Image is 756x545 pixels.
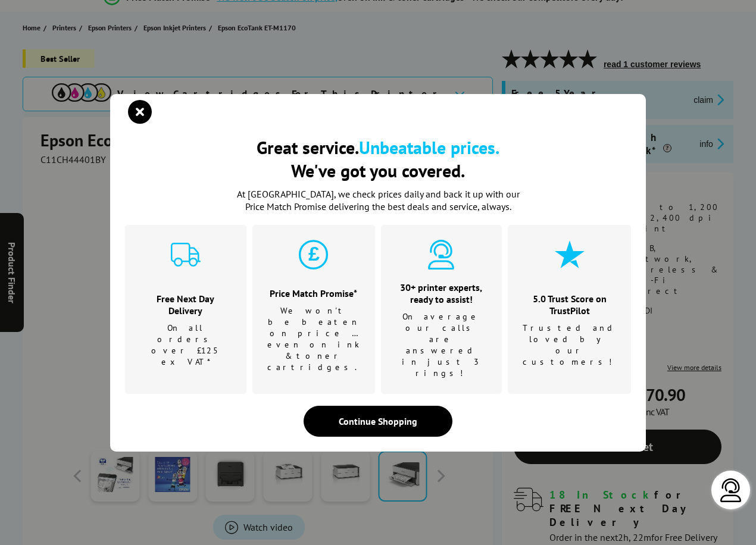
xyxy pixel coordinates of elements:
p: We won't be beaten on price …even on ink & toner cartridges. [267,305,360,373]
b: Unbeatable prices. [359,136,499,159]
img: star-cyan.svg [555,240,585,270]
img: price-promise-cyan.svg [299,240,329,270]
img: user-headset-light.svg [719,478,743,502]
p: On all orders over £125 ex VAT* [140,322,232,368]
button: close modal [131,103,149,121]
p: On average our calls are answered in just 3 rings! [396,311,488,379]
p: At [GEOGRAPHIC_DATA], we check prices daily and back it up with our Price Match Promise deliverin... [229,188,527,213]
h3: Free Next Day Delivery [140,293,232,317]
img: delivery-cyan.svg [171,240,201,270]
div: Continue Shopping [304,406,452,437]
p: Trusted and loved by our customers! [523,322,616,368]
h2: Great service. We've got you covered. [125,136,631,182]
img: expert-cyan.svg [426,240,456,270]
h3: Price Match Promise* [267,287,360,299]
h3: 5.0 Trust Score on TrustPilot [523,293,616,317]
h3: 30+ printer experts, ready to assist! [396,281,488,305]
